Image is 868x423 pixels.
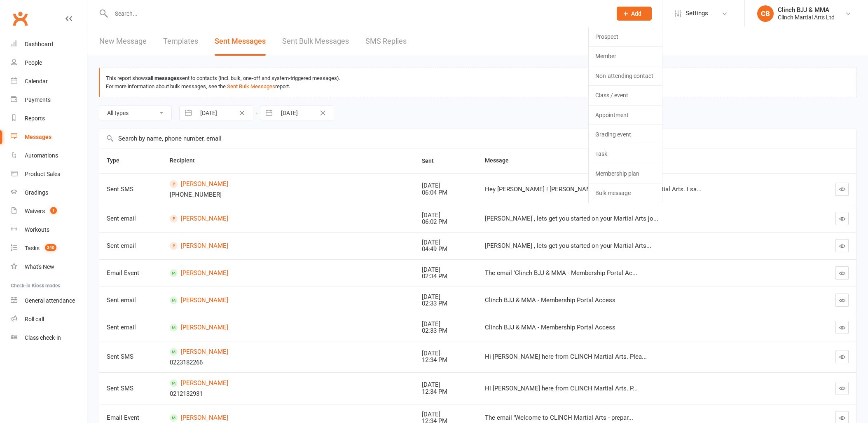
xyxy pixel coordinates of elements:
a: [PERSON_NAME] [170,296,407,304]
div: Payments [25,96,51,103]
input: Search by name, phone number, email [99,129,856,148]
a: [PERSON_NAME] [170,324,407,331]
div: What's New [25,263,54,270]
th: Type [99,148,162,173]
a: Roll call [11,310,87,329]
div: CB [757,5,774,22]
div: Sent email [107,324,155,331]
div: 12:34 PM [422,388,470,395]
div: 0223182266 [170,359,407,366]
div: Hey [PERSON_NAME] ! [PERSON_NAME] here from CLINCH Martial Arts. I sa... [485,186,785,193]
div: The email 'Welcome to CLINCH Martial Arts - prepar... [485,414,785,421]
div: General attendance [25,297,75,304]
div: 02:33 PM [422,327,470,334]
div: 04:49 PM [422,246,470,253]
a: Payments [11,91,87,109]
div: [DATE] [422,321,470,328]
a: [PERSON_NAME] [170,348,407,356]
a: [PERSON_NAME] [170,180,407,188]
div: [DATE] [422,411,470,418]
a: Templates [163,27,198,56]
a: Sent Messages [215,27,266,56]
div: For more information about bulk messages, see the report. [106,82,850,91]
a: Product Sales [11,165,87,183]
a: Automations [11,146,87,165]
a: New Message [99,27,147,56]
span: 1 [50,207,57,214]
a: Membership plan [589,164,662,183]
span: Add [631,10,641,17]
a: [PERSON_NAME] [170,242,407,250]
a: Sent Bulk Messages [282,27,349,56]
a: Prospect [589,27,662,46]
div: Sent SMS [107,353,155,360]
a: Reports [11,109,87,128]
input: To [276,106,334,120]
th: Recipient [162,148,414,173]
div: Roll call [25,316,44,322]
div: [DATE] [422,381,470,388]
button: Sent [422,156,443,166]
div: Sent email [107,297,155,304]
div: Hi [PERSON_NAME] here from CLINCH Martial Arts. P... [485,385,785,392]
a: Workouts [11,221,87,239]
a: Clubworx [10,8,30,29]
a: Grading event [589,125,662,144]
div: [DATE] [422,182,470,189]
div: 02:34 PM [422,273,470,280]
span: Sent [422,157,443,164]
div: Sent email [107,242,155,249]
div: People [25,59,42,66]
button: Clear Date [235,108,249,118]
span: Settings [686,4,708,23]
a: Task [589,144,662,163]
a: [PERSON_NAME] [170,414,407,422]
a: [PERSON_NAME] [170,269,407,277]
a: Class / event [589,86,662,105]
a: What's New [11,258,87,276]
a: Appointment [589,106,662,125]
a: Messages [11,128,87,146]
div: [PERSON_NAME] , lets get you started on your Martial Arts jo... [485,215,785,222]
button: Clear Date [316,108,330,118]
div: Dashboard [25,41,53,47]
div: Clinch BJJ & MMA - Membership Portal Access [485,324,785,331]
a: Tasks 340 [11,239,87,258]
div: [DATE] [422,239,470,246]
a: General attendance kiosk mode [11,291,87,310]
div: Calendar [25,78,48,85]
a: [PERSON_NAME] [170,215,407,223]
a: Calendar [11,72,87,91]
div: Sent email [107,215,155,222]
div: Automations [25,152,58,159]
div: Tasks [25,245,40,251]
div: The email 'Clinch BJJ & MMA - Membership Portal Ac... [485,270,785,277]
div: [DATE] [422,350,470,357]
div: Workouts [25,226,49,233]
div: Email Event [107,414,155,421]
a: Sent Bulk Messages [227,83,275,89]
div: Class check-in [25,334,61,341]
div: 0212132931 [170,390,407,397]
a: Waivers 1 [11,202,87,221]
div: 06:04 PM [422,189,470,196]
a: Gradings [11,183,87,202]
div: 12:34 PM [422,357,470,364]
strong: all messages [148,75,179,81]
div: Hi [PERSON_NAME] here from CLINCH Martial Arts. Plea... [485,353,785,360]
div: Clinch BJJ & MMA - Membership Portal Access [485,297,785,304]
div: 06:02 PM [422,219,470,226]
a: Non-attending contact [589,66,662,85]
div: Clinch BJJ & MMA [778,6,835,14]
a: Class kiosk mode [11,329,87,347]
div: Sent SMS [107,385,155,392]
div: Email Event [107,270,155,277]
input: Search... [109,8,606,19]
a: SMS Replies [365,27,407,56]
button: Add [617,7,652,21]
div: [DATE] [422,294,470,301]
div: Waivers [25,208,45,214]
div: Gradings [25,189,48,196]
div: [PHONE_NUMBER] [170,191,407,198]
a: Bulk message [589,183,662,202]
